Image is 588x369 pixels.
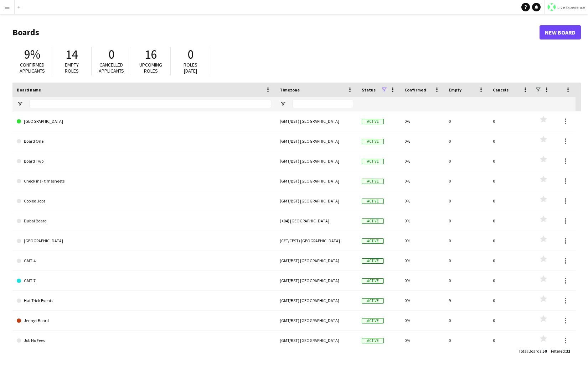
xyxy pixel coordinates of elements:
[444,231,489,251] div: 0
[400,331,444,350] div: 0%
[66,47,78,62] span: 14
[275,231,357,251] div: (CET/CEST) [GEOGRAPHIC_DATA]
[400,191,444,211] div: 0%
[400,271,444,290] div: 0%
[17,291,271,311] a: Hat Trick Events
[400,311,444,330] div: 0%
[362,199,384,204] span: Active
[17,211,271,231] a: Dubai Board
[489,171,533,191] div: 0
[275,151,357,171] div: (GMT/BST) [GEOGRAPHIC_DATA]
[184,62,197,74] span: Roles [DATE]
[542,348,547,354] span: 50
[489,111,533,131] div: 0
[362,159,384,164] span: Active
[30,100,271,108] input: Board name Filter Input
[362,338,384,343] span: Active
[444,191,489,211] div: 0
[139,62,162,74] span: Upcoming roles
[444,111,489,131] div: 0
[362,298,384,304] span: Active
[17,331,271,350] a: Job No Fees
[551,348,565,354] span: Filtered
[547,3,556,11] img: Logo
[145,47,157,62] span: 16
[280,101,286,107] button: Open Filter Menu
[489,251,533,270] div: 0
[275,291,357,310] div: (GMT/BST) [GEOGRAPHIC_DATA]
[24,47,40,62] span: 9%
[293,100,353,108] input: Timezone Filter Input
[275,331,357,350] div: (GMT/BST) [GEOGRAPHIC_DATA]
[99,62,124,74] span: Cancelled applicants
[275,271,357,290] div: (GMT/BST) [GEOGRAPHIC_DATA]
[275,191,357,211] div: (GMT/BST) [GEOGRAPHIC_DATA]
[489,131,533,151] div: 0
[65,62,79,74] span: Empty roles
[400,211,444,231] div: 0%
[444,211,489,231] div: 0
[566,348,570,354] span: 31
[449,87,461,93] span: Empty
[362,258,384,264] span: Active
[362,87,376,93] span: Status
[489,151,533,171] div: 0
[400,231,444,251] div: 0%
[444,331,489,350] div: 0
[489,311,533,330] div: 0
[275,211,357,231] div: (+04) [GEOGRAPHIC_DATA]
[17,111,271,131] a: [GEOGRAPHIC_DATA]
[17,151,271,171] a: Board Two
[17,101,23,107] button: Open Filter Menu
[362,119,384,124] span: Active
[362,139,384,144] span: Active
[400,251,444,270] div: 0%
[489,331,533,350] div: 0
[400,171,444,191] div: 0%
[444,171,489,191] div: 0
[489,231,533,251] div: 0
[489,191,533,211] div: 0
[362,318,384,323] span: Active
[362,218,384,224] span: Active
[400,131,444,151] div: 0%
[489,211,533,231] div: 0
[275,311,357,330] div: (GMT/BST) [GEOGRAPHIC_DATA]
[519,344,547,358] div: :
[17,131,271,151] a: Board One
[493,87,509,93] span: Cancels
[444,311,489,330] div: 0
[404,87,426,93] span: Confirmed
[17,87,41,93] span: Board name
[362,238,384,244] span: Active
[551,344,570,358] div: :
[362,278,384,284] span: Active
[17,231,271,251] a: [GEOGRAPHIC_DATA]
[108,47,114,62] span: 0
[444,151,489,171] div: 0
[12,27,540,38] h1: Boards
[17,191,271,211] a: Copied Jobs
[275,131,357,151] div: (GMT/BST) [GEOGRAPHIC_DATA]
[280,87,300,93] span: Timezone
[275,251,357,270] div: (GMT/BST) [GEOGRAPHIC_DATA]
[275,171,357,191] div: (GMT/BST) [GEOGRAPHIC_DATA]
[362,179,384,184] span: Active
[444,131,489,151] div: 0
[400,151,444,171] div: 0%
[444,291,489,310] div: 9
[400,291,444,310] div: 0%
[17,171,271,191] a: Check ins - timesheets
[519,348,541,354] span: Total Boards
[20,62,45,74] span: Confirmed applicants
[400,111,444,131] div: 0%
[489,271,533,290] div: 0
[489,291,533,310] div: 0
[275,111,357,131] div: (GMT/BST) [GEOGRAPHIC_DATA]
[444,271,489,290] div: 0
[540,25,581,39] a: New Board
[557,5,585,10] span: Live Experience
[17,311,271,331] a: Jennys Board
[444,251,489,270] div: 0
[187,47,194,62] span: 0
